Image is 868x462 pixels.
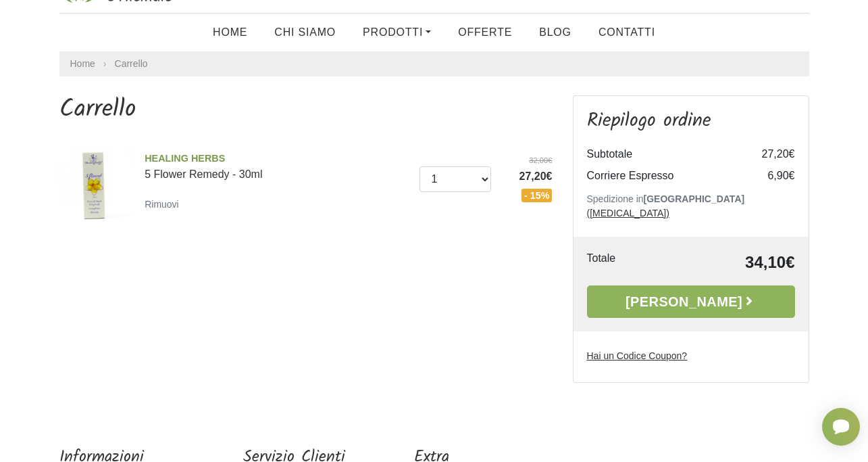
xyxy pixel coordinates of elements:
[115,58,148,69] a: Carrello
[199,19,261,46] a: Home
[70,57,95,71] a: Home
[444,19,526,46] a: OFFERTE
[587,250,663,275] td: Totale
[55,146,135,227] img: 5 Flower Remedy - 30ml
[145,195,184,212] a: Rimuovi
[587,350,688,361] u: Hai un Codice Coupon?
[145,152,409,166] span: HEALING HERBS
[261,19,349,46] a: Chi Siamo
[644,193,745,204] b: [GEOGRAPHIC_DATA]
[145,152,409,180] a: HEALING HERBS5 Flower Remedy - 30ml
[585,19,669,46] a: Contatti
[587,143,741,165] td: Subtotale
[587,165,741,187] td: Corriere Espresso
[663,250,795,275] td: 34,10€
[59,95,553,124] h1: Carrello
[587,349,688,363] label: Hai un Codice Coupon?
[501,155,553,166] del: 32,00€
[741,143,795,165] td: 27,20€
[521,189,553,202] span: - 15%
[59,51,809,76] nav: breadcrumb
[587,192,795,221] p: Spedizione in
[741,165,795,187] td: 6,90€
[587,285,795,318] a: [PERSON_NAME]
[526,19,585,46] a: Blog
[587,208,669,218] a: ([MEDICAL_DATA])
[349,19,444,46] a: Prodotti
[145,199,179,210] small: Rimuovi
[587,110,795,133] h3: Riepilogo ordine
[501,168,553,185] span: 27,20€
[822,408,860,446] iframe: Smartsupp widget button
